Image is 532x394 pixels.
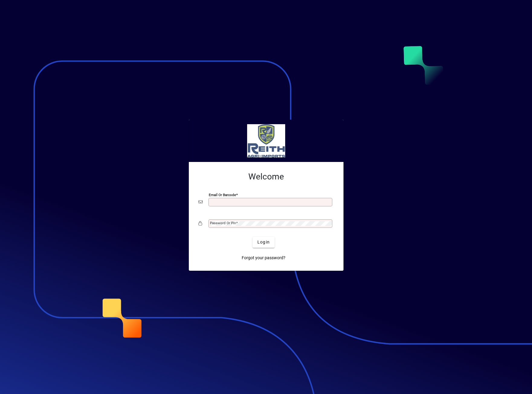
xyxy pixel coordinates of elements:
[239,253,288,263] a: Forgot your password?
[253,237,275,248] button: Login
[210,221,236,225] mat-label: Password or Pin
[209,192,236,197] mat-label: Email or Barcode
[198,172,334,182] h2: Welcome
[257,239,270,245] span: Login
[242,255,285,261] span: Forgot your password?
